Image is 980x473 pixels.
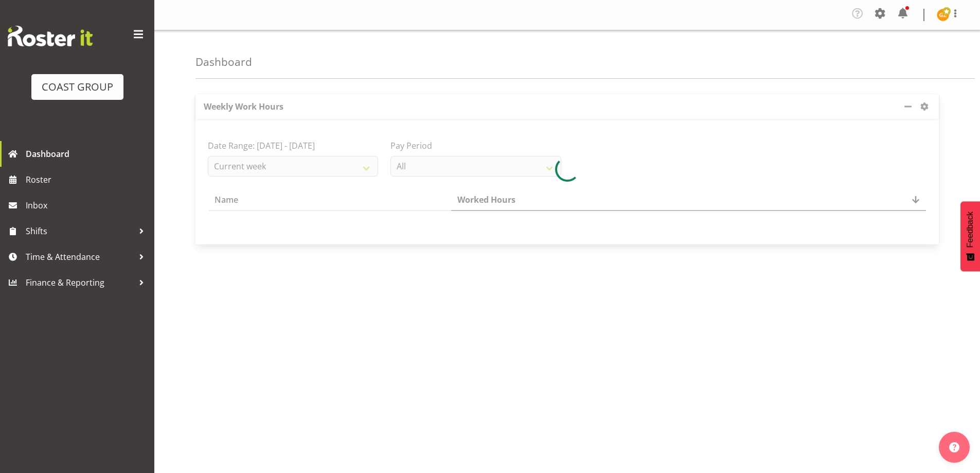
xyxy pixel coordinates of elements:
span: Time & Attendance [26,249,134,265]
div: COAST GROUP [42,79,113,95]
span: Shifts [26,223,134,239]
span: Inbox [26,198,149,213]
span: Feedback [966,212,975,248]
img: Rosterit website logo [8,26,93,46]
span: Dashboard [26,146,149,162]
img: gaki-ziogas9930.jpg [937,9,949,21]
span: Finance & Reporting [26,275,134,290]
img: help-xxl-2.png [949,442,959,452]
button: Feedback - Show survey [960,201,980,271]
span: Roster [26,172,149,187]
h4: Dashboard [195,56,252,68]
